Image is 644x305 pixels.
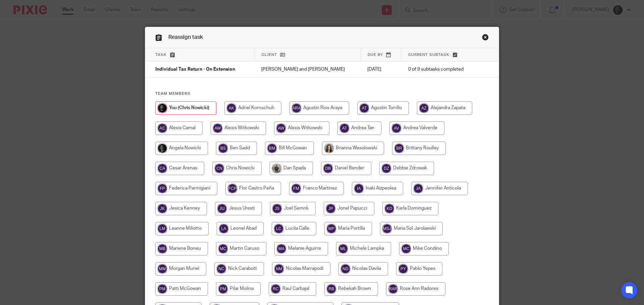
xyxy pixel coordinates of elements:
h4: Team members [155,91,489,96]
p: [PERSON_NAME] and [PERSON_NAME] [261,66,354,73]
a: Close this dialog window [482,34,489,43]
td: 0 of 9 subtasks completed [401,62,477,78]
span: Task [155,53,167,57]
span: Client [262,53,277,57]
span: Reassign task [168,34,203,40]
span: Current subtask [408,53,449,57]
span: Individual Tax Return - On Extension [155,67,235,72]
span: Due by [368,53,383,57]
p: [DATE] [367,66,394,73]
